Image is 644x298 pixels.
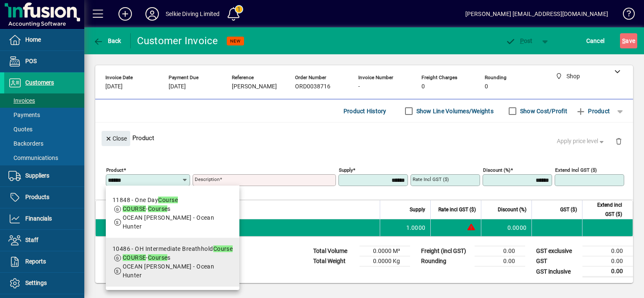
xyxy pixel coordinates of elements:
[99,134,132,142] app-page-header-button: Close
[4,151,84,165] a: Communications
[25,79,54,86] span: Customers
[123,263,215,279] span: OCEAN [PERSON_NAME] - Ocean Hunter
[91,33,123,48] button: Back
[4,230,84,251] a: Staff
[95,122,633,153] div: Product
[105,83,123,90] span: [DATE]
[4,108,84,122] a: Payments
[106,189,240,238] mat-option: 11848 - One Day Course
[93,37,121,44] span: Back
[25,172,49,179] span: Suppliers
[102,131,130,146] button: Close
[475,256,525,266] td: 0.00
[483,167,510,173] mat-label: Discount (%)
[609,137,629,145] app-page-header-button: Delete
[4,251,84,272] a: Reports
[609,131,629,151] button: Delete
[123,205,146,212] em: COURSE
[139,6,166,21] button: Profile
[106,238,240,287] mat-option: 10486 - OH Intermediate Breathhold Course
[137,34,218,48] div: Customer Invoice
[465,7,608,21] div: [PERSON_NAME] [EMAIL_ADDRESS][DOMAIN_NAME]
[622,34,635,48] span: ave
[417,246,475,256] td: Freight (incl GST)
[475,246,525,256] td: 0.00
[8,140,43,147] span: Backorders
[106,167,123,173] mat-label: Product
[557,137,606,146] span: Apply price level
[213,245,233,252] em: Course
[417,256,475,266] td: Rounding
[532,246,582,256] td: GST exclusive
[4,273,84,294] a: Settings
[588,200,622,219] span: Extend incl GST ($)
[4,29,84,51] a: Home
[25,237,38,243] span: Staff
[25,279,47,286] span: Settings
[532,256,582,266] td: GST
[406,223,426,232] span: 1.0000
[4,51,84,72] a: POS
[84,33,131,48] app-page-header-button: Back
[105,132,127,146] span: Close
[438,205,476,214] span: Rate incl GST ($)
[25,36,41,43] span: Home
[113,196,233,205] div: 11848 - One Day
[485,83,488,90] span: 0
[617,2,633,29] a: Knowledge Base
[4,165,84,186] a: Suppliers
[481,219,531,236] td: 0.0000
[25,194,49,200] span: Products
[25,58,37,64] span: POS
[8,154,58,161] span: Communications
[169,83,186,90] span: [DATE]
[148,205,168,212] em: Course
[4,136,84,151] a: Backorders
[553,134,609,149] button: Apply price level
[8,97,35,104] span: Invoices
[25,215,52,222] span: Financials
[620,33,637,48] button: Save
[498,205,526,214] span: Discount (%)
[158,197,178,203] em: Course
[343,104,386,118] span: Product History
[421,83,425,90] span: 0
[123,205,171,212] span: - s
[501,33,537,48] button: Post
[505,37,533,44] span: ost
[520,37,524,44] span: P
[582,256,633,266] td: 0.00
[4,122,84,136] a: Quotes
[309,246,360,256] td: Total Volume
[518,107,567,115] label: Show Cost/Profit
[584,33,607,48] button: Cancel
[166,7,220,21] div: Selkie Diving Limited
[622,37,625,44] span: S
[123,254,146,261] em: COURSE
[232,83,277,90] span: [PERSON_NAME]
[148,254,168,261] em: Course
[295,83,330,90] span: ORD0038716
[358,83,360,90] span: -
[230,38,241,44] span: NEW
[340,104,390,119] button: Product History
[555,167,597,173] mat-label: Extend incl GST ($)
[339,167,353,173] mat-label: Supply
[8,112,40,118] span: Payments
[8,126,32,133] span: Quotes
[410,205,425,214] span: Supply
[582,246,633,256] td: 0.00
[123,214,215,230] span: OCEAN [PERSON_NAME] - Ocean Hunter
[582,266,633,277] td: 0.00
[415,107,494,115] label: Show Line Volumes/Weights
[413,176,449,182] mat-label: Rate incl GST ($)
[532,266,582,277] td: GST inclusive
[560,205,577,214] span: GST ($)
[113,245,233,253] div: 10486 - OH Intermediate Breathhold
[4,208,84,229] a: Financials
[112,6,139,21] button: Add
[123,254,171,261] span: - s
[586,34,605,48] span: Cancel
[4,187,84,208] a: Products
[360,246,410,256] td: 0.0000 M³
